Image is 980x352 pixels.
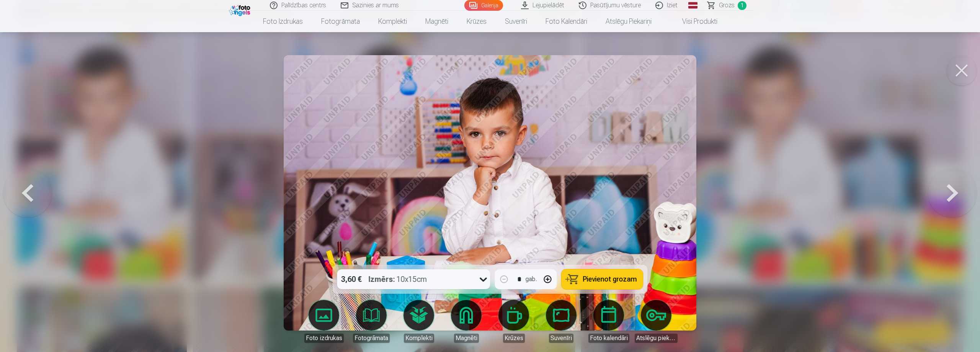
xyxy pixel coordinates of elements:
a: Foto izdrukas [254,11,312,32]
div: Komplekti [404,334,434,343]
div: gab. [526,275,537,284]
a: Fotogrāmata [350,300,393,343]
div: Suvenīri [549,334,573,343]
div: Krūzes [503,334,525,343]
span: Pievienot grozam [583,276,637,283]
a: Komplekti [397,300,440,343]
a: Foto kalendāri [587,300,630,343]
span: Grozs [719,1,735,10]
div: Foto kalendāri [588,334,629,343]
strong: Izmērs : [369,274,395,285]
a: Fotogrāmata [312,11,369,32]
button: Pievienot grozam [562,269,643,289]
a: Atslēgu piekariņi [596,11,661,32]
div: Fotogrāmata [353,334,390,343]
div: Magnēti [454,334,479,343]
a: Krūzes [492,300,535,343]
div: 3,60 € [337,269,366,289]
img: /fa1 [229,3,252,16]
a: Foto kalendāri [536,11,596,32]
a: Foto izdrukas [302,300,345,343]
div: Atslēgu piekariņi [635,334,678,343]
a: Suvenīri [540,300,583,343]
a: Krūzes [457,11,496,32]
a: Komplekti [369,11,416,32]
a: Magnēti [416,11,457,32]
a: Visi produkti [661,11,727,32]
a: Atslēgu piekariņi [635,300,678,343]
div: 10x15cm [369,269,427,289]
span: 1 [738,1,746,10]
a: Suvenīri [496,11,536,32]
div: Foto izdrukas [304,334,344,343]
a: Magnēti [445,300,488,343]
